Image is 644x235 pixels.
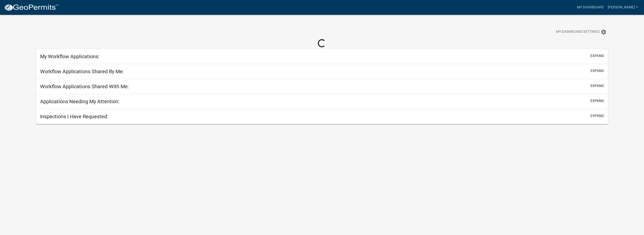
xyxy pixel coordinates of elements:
button: expand [590,98,604,104]
button: expand [590,53,604,58]
h5: My Workflow Applications: [40,53,100,60]
h5: Workflow Applications Shared With Me: [40,83,129,90]
button: expand [590,68,604,74]
button: expand [590,83,604,89]
button: My Dashboard Settingssettings [552,27,611,37]
a: My Dashboard [575,3,606,12]
h5: Applications Needing My Attention: [40,98,120,105]
span: My Dashboard Settings [556,29,600,35]
h5: Inspections I Have Requested: [40,113,108,120]
a: [PERSON_NAME] [606,3,640,12]
h5: Workflow Applications Shared By Me: [40,68,124,75]
button: expand [590,113,604,119]
i: settings [601,29,607,35]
